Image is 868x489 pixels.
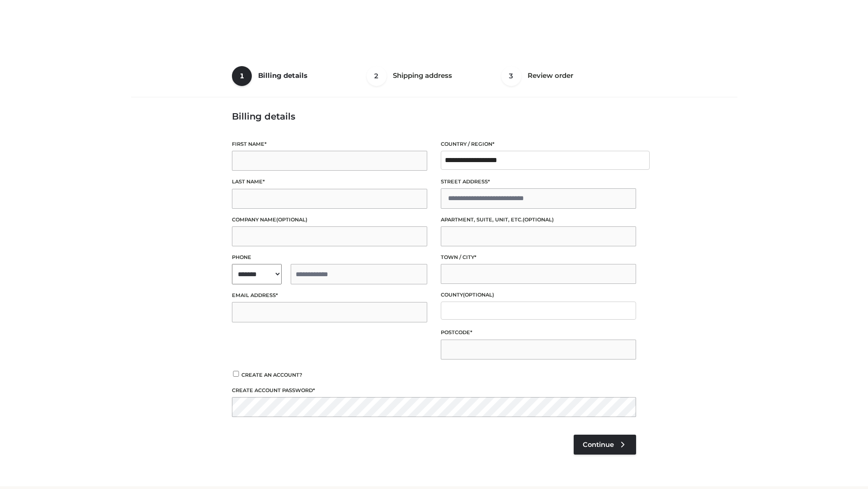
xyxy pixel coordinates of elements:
label: Phone [232,253,427,262]
span: Shipping address [393,71,452,80]
span: Create an account? [241,372,302,378]
input: Create an account? [232,371,240,377]
h3: Billing details [232,111,636,122]
label: Create account password [232,386,636,395]
label: Email address [232,291,427,300]
span: Review order [528,71,573,80]
span: Billing details [258,71,307,80]
label: Last name [232,177,427,186]
label: Apartment, suite, unit, etc. [441,216,636,224]
label: First name [232,140,427,149]
span: 3 [501,66,521,86]
span: (optional) [276,216,307,223]
span: Continue [583,441,614,449]
label: County [441,291,636,299]
label: Country / Region [441,140,636,149]
span: (optional) [523,216,554,223]
a: Continue [574,435,636,455]
span: 2 [367,66,387,86]
label: Town / City [441,253,636,262]
label: Company name [232,216,427,224]
label: Street address [441,177,636,186]
span: 1 [232,66,252,86]
label: Postcode [441,328,636,337]
span: (optional) [463,292,494,298]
